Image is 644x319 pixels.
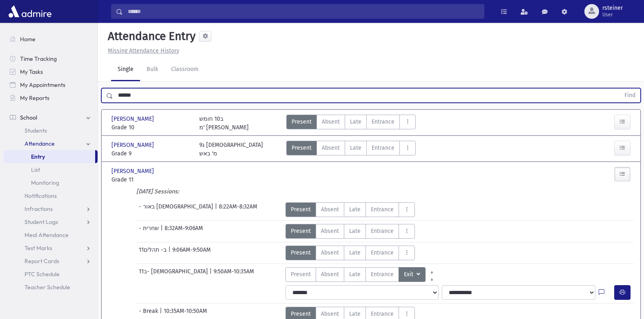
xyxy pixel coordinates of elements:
[111,58,140,81] a: Single
[602,11,623,18] span: User
[7,3,53,20] img: AdmirePro
[3,281,98,294] a: Teacher Schedule
[349,270,361,279] span: Late
[3,137,98,150] a: Attendance
[350,117,361,126] span: Late
[111,123,191,132] span: Grade 10
[31,153,45,160] span: Entry
[25,192,57,199] span: Notifications
[168,246,172,260] span: |
[350,144,361,152] span: Late
[20,94,49,102] span: My Reports
[371,227,394,235] span: Entrance
[292,117,312,126] span: Present
[321,310,339,318] span: Absent
[3,65,98,78] a: My Tasks
[3,52,98,65] a: Time Tracking
[349,248,361,257] span: Late
[139,224,160,239] span: - שחרית
[292,144,312,152] span: Present
[160,224,165,239] span: |
[372,144,394,152] span: Entrance
[321,248,339,257] span: Absent
[371,248,394,257] span: Entrance
[139,246,168,260] span: 11ב- תהלים
[291,310,311,318] span: Present
[321,205,339,214] span: Absent
[3,202,98,215] a: Infractions
[139,267,209,282] span: 11ב- [DEMOGRAPHIC_DATA]
[399,267,426,282] button: Exit
[3,163,98,176] a: List
[3,268,98,281] a: PTC Schedule
[371,205,394,214] span: Entrance
[25,284,70,291] span: Teacher Schedule
[140,58,165,81] a: Bulk
[3,150,95,163] a: Entry
[349,227,361,235] span: Late
[3,78,98,91] a: My Appointments
[3,241,98,255] a: Test Marks
[285,267,438,282] div: AttTypes
[349,205,361,214] span: Late
[619,89,640,102] button: Find
[321,270,339,279] span: Absent
[31,166,40,173] span: List
[285,246,415,260] div: AttTypes
[111,167,156,175] span: [PERSON_NAME]
[111,141,156,149] span: [PERSON_NAME]
[25,127,47,134] span: Students
[20,68,43,75] span: My Tasks
[25,218,58,226] span: Student Logs
[3,255,98,268] a: Report Cards
[371,270,394,279] span: Entrance
[3,189,98,202] a: Notifications
[3,91,98,104] a: My Reports
[20,55,57,62] span: Time Tracking
[111,115,156,123] span: [PERSON_NAME]
[111,175,191,184] span: Grade 11
[214,267,254,282] span: 9:50AM-10:35AM
[105,47,179,54] a: Missing Attendance History
[3,33,98,46] a: Home
[25,244,52,252] span: Test Marks
[3,228,98,241] a: Meal Attendance
[111,149,191,158] span: Grade 9
[291,227,311,235] span: Present
[285,224,415,239] div: AttTypes
[209,267,214,282] span: |
[172,246,211,260] span: 9:06AM-9:50AM
[105,29,196,43] h5: Attendance Entry
[322,144,340,152] span: Absent
[219,202,257,217] span: 8:22AM-8:32AM
[165,224,203,239] span: 8:32AM-9:06AM
[123,4,484,19] input: Search
[291,248,311,257] span: Present
[321,227,339,235] span: Absent
[285,202,415,217] div: AttTypes
[404,270,415,279] span: Exit
[372,117,394,126] span: Entrance
[3,215,98,228] a: Student Logs
[25,231,69,239] span: Meal Attendance
[20,114,37,121] span: School
[20,35,36,43] span: Home
[139,202,215,217] span: - באור [DEMOGRAPHIC_DATA]
[25,205,53,213] span: Infractions
[3,176,98,189] a: Monitoring
[3,111,98,124] a: School
[136,188,179,195] i: [DATE] Sessions:
[108,47,179,54] u: Missing Attendance History
[3,124,98,137] a: Students
[20,81,65,89] span: My Appointments
[215,202,219,217] span: |
[25,257,59,265] span: Report Cards
[286,115,416,132] div: AttTypes
[25,270,60,278] span: PTC Schedule
[31,179,59,186] span: Monitoring
[322,117,340,126] span: Absent
[602,5,623,11] span: rsteiner
[291,205,311,214] span: Present
[165,58,205,81] a: Classroom
[286,141,416,158] div: AttTypes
